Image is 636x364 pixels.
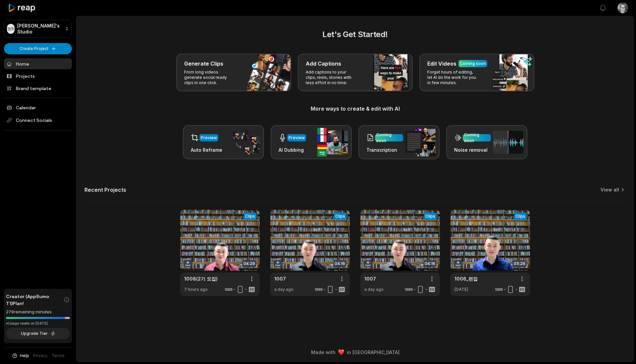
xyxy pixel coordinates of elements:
img: noise_removal.png [493,131,523,154]
a: Projects [4,71,72,81]
img: auto_reframe.png [230,130,260,155]
a: 1007 [274,275,286,282]
span: Help [20,353,29,359]
h3: Generate Clips [184,60,223,68]
span: Creator (AppSumo T1) Plan! [6,293,64,307]
button: Upgrade Tier [6,328,70,339]
h2: Recent Projects [84,186,126,193]
h3: AI Dubbing [279,146,306,153]
a: 1007 [364,275,376,282]
div: Made with in [GEOGRAPHIC_DATA] [82,349,628,356]
img: ai_dubbing.png [317,128,348,157]
a: View all [601,186,619,193]
a: Privacy [33,353,48,359]
div: Coming soon [460,61,486,67]
div: Coming soon [464,132,490,144]
h3: Transcription [366,146,403,153]
div: 정S [7,24,15,34]
h3: More ways to create & edit with AI [84,105,626,113]
a: Terms [52,353,65,359]
p: Forget hours of editing, let AI do the work for you in few minutes. [427,70,479,85]
a: Brand template [4,83,72,94]
button: Help [12,353,29,359]
span: Connect Socials [4,114,72,126]
div: Coming soon [376,132,402,144]
h3: Edit Videos [427,60,456,68]
img: heart emoji [338,349,344,355]
p: [PERSON_NAME]'s Studio [17,23,62,35]
button: Create Project [4,43,72,54]
h3: Add Captions [306,60,341,68]
p: From long videos generate social ready clips in one click. [184,70,236,85]
a: Calendar [4,102,72,113]
a: Home [4,58,72,69]
h2: Let's Get Started! [84,28,626,40]
div: 279 remaining minutes [6,309,70,315]
a: 1006_편집 [454,275,478,282]
div: Preview [289,135,305,141]
div: *Usage resets on [DATE] [6,321,70,326]
p: Add captions to your clips, reels, stories with less effort in no time. [306,70,357,85]
h3: Auto Reframe [191,146,222,153]
img: transcription.png [405,128,436,156]
a: 1008(2기 모집) [184,275,218,282]
div: Preview [201,135,217,141]
h3: Noise removal [454,146,491,153]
